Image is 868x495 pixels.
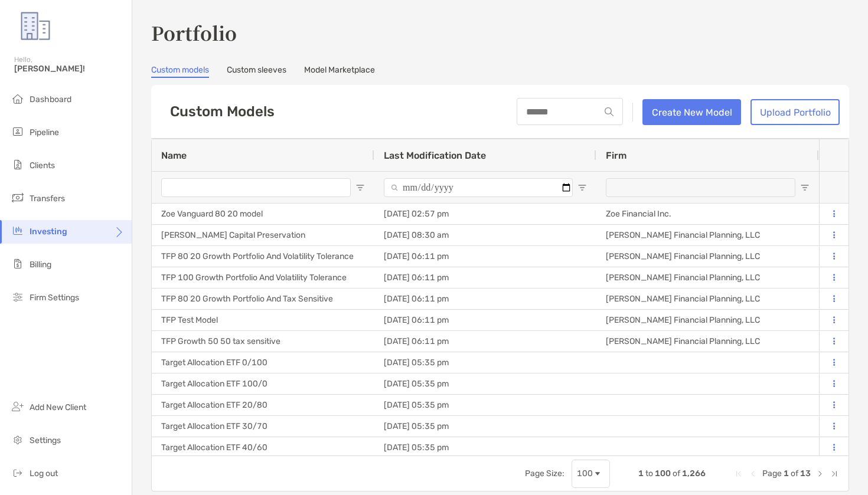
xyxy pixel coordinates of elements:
[384,178,573,197] input: Last Modification Date Filter Input
[30,435,61,445] span: Settings
[645,468,653,478] span: to
[830,469,839,478] div: Last Page
[596,310,819,330] div: [PERSON_NAME] Financial Planning, LLC
[152,437,374,458] div: Target Allocation ETF 40/60
[577,468,593,478] div: 100
[14,5,57,47] img: Zoe Logo
[152,289,374,309] div: TFP 80 20 Growth Portfolio And Tax Sensitive
[152,246,374,267] div: TFP 80 20 Growth Portfolio And Volatility Tolerance
[374,352,596,373] div: [DATE] 05:35 pm
[374,395,596,415] div: [DATE] 05:35 pm
[374,331,596,352] div: [DATE] 06:11 pm
[374,373,596,394] div: [DATE] 05:35 pm
[11,290,25,304] img: firm-settings icon
[800,183,810,192] button: Open Filter Menu
[525,468,564,478] div: Page Size:
[161,150,187,161] span: Name
[11,124,25,139] img: pipeline icon
[227,65,286,78] a: Custom sleeves
[30,94,71,104] span: Dashboard
[152,204,374,224] div: Zoe Vanguard 80 20 model
[374,204,596,224] div: [DATE] 02:57 pm
[11,466,25,480] img: logout icon
[152,225,374,245] div: [PERSON_NAME] Capital Preservation
[750,99,840,125] button: Upload Portfolio
[152,267,374,288] div: TFP 100 Growth Portfolio And Volatility Tolerance
[30,194,65,204] span: Transfers
[14,64,125,74] span: [PERSON_NAME]!
[642,99,741,125] a: Create New Model
[152,373,374,394] div: Target Allocation ETF 100/0
[11,191,25,205] img: transfers icon
[572,460,610,488] div: Page Size
[11,158,25,172] img: clients icon
[596,204,819,224] div: Zoe Financial Inc.
[304,65,375,78] a: Model Marketplace
[152,395,374,415] div: Target Allocation ETF 20/80
[762,468,782,478] span: Page
[30,468,58,478] span: Log out
[596,225,819,245] div: [PERSON_NAME] Financial Planning, LLC
[638,468,644,478] span: 1
[374,289,596,309] div: [DATE] 06:11 pm
[374,416,596,437] div: [DATE] 05:35 pm
[784,468,789,478] span: 1
[30,160,55,171] span: Clients
[596,289,819,309] div: [PERSON_NAME] Financial Planning, LLC
[374,225,596,245] div: [DATE] 08:30 am
[151,19,849,46] h3: Portfolio
[30,293,79,303] span: Firm Settings
[791,468,798,478] span: of
[374,437,596,458] div: [DATE] 05:35 pm
[596,246,819,267] div: [PERSON_NAME] Financial Planning, LLC
[11,91,25,106] img: dashboard icon
[800,468,811,478] span: 13
[606,150,626,161] span: Firm
[152,310,374,330] div: TFP Test Model
[30,402,86,412] span: Add New Client
[30,127,59,137] span: Pipeline
[11,399,25,414] img: add_new_client icon
[682,468,706,478] span: 1,266
[170,103,275,120] h5: Custom Models
[596,267,819,288] div: [PERSON_NAME] Financial Planning, LLC
[11,257,25,271] img: billing icon
[152,352,374,373] div: Target Allocation ETF 0/100
[748,469,758,478] div: Previous Page
[151,65,209,78] a: Custom models
[596,331,819,352] div: [PERSON_NAME] Financial Planning, LLC
[30,227,67,237] span: Investing
[384,150,486,161] span: Last Modification Date
[734,469,743,478] div: First Page
[355,183,365,192] button: Open Filter Menu
[152,416,374,437] div: Target Allocation ETF 30/70
[374,267,596,288] div: [DATE] 06:11 pm
[655,468,671,478] span: 100
[30,260,51,270] span: Billing
[673,468,680,478] span: of
[815,469,825,478] div: Next Page
[374,310,596,330] div: [DATE] 06:11 pm
[152,331,374,352] div: TFP Growth 50 50 tax sensitive
[161,178,351,197] input: Name Filter Input
[605,107,614,116] img: input icon
[11,224,25,238] img: investing icon
[374,246,596,267] div: [DATE] 06:11 pm
[577,183,587,192] button: Open Filter Menu
[11,432,25,447] img: settings icon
